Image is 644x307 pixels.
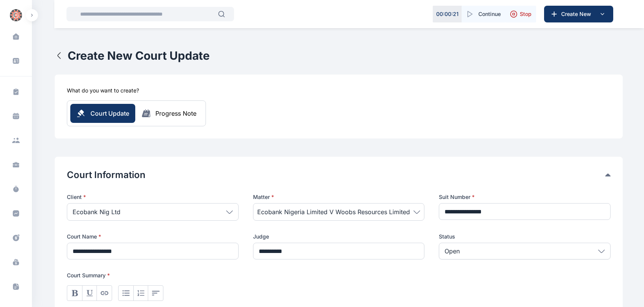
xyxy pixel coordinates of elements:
[253,193,274,201] span: Matter
[67,233,239,240] label: Court Name
[257,207,410,216] span: Ecobank Nigeria Limited V Woobs Resources Limited
[90,109,129,118] span: Court Update
[67,169,611,181] div: Court Information
[67,169,605,181] button: Court Information
[462,6,505,22] button: Continue
[73,207,120,216] span: Ecobank Nig Ltd
[67,193,239,201] p: Client
[135,109,203,118] button: Progress Note
[478,10,501,18] span: Continue
[445,247,460,256] p: Open
[505,6,536,22] button: Stop
[436,10,459,18] p: 00 : 00 : 21
[544,6,613,22] button: Create New
[68,49,210,62] h1: Create New Court Update
[67,87,139,94] h5: What do you want to create?
[70,104,135,123] button: Court Update
[439,193,611,201] label: Suit Number
[520,10,532,18] span: Stop
[67,272,611,279] p: Court Summary
[439,233,611,240] label: Status
[155,109,196,118] div: Progress Note
[253,233,425,240] label: Judge
[558,10,598,18] span: Create New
